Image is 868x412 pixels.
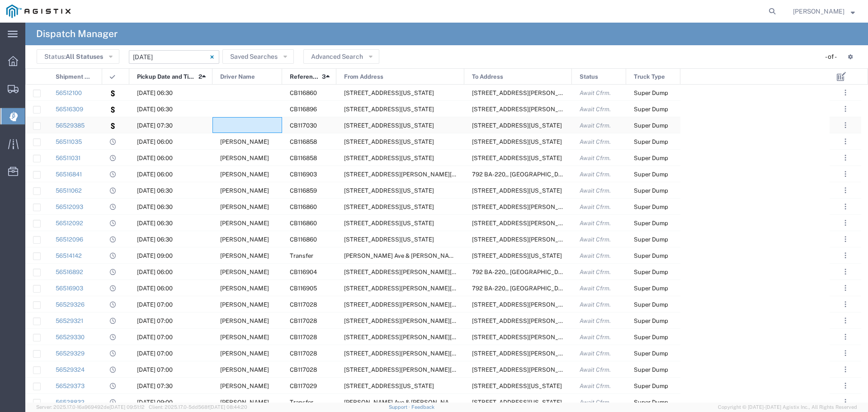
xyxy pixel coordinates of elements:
button: ... [839,282,852,294]
span: Taranbir Chhina [220,399,269,406]
span: Super Dump [634,220,668,227]
span: . . . [844,120,846,131]
span: CB116860 [290,236,317,243]
span: 08/18/2025, 06:30 [137,204,173,210]
span: CB116860 [290,220,317,227]
a: 56512092 [56,220,83,227]
span: . . . [844,234,846,245]
span: From Address [344,69,383,85]
span: 7741 Hammonton Rd, Marysville, California, 95901, United States [344,155,434,161]
span: 18703 Cambridge Rd, Anderson, California, 96007, United States [472,204,611,210]
button: ... [839,184,852,197]
a: 56512096 [56,236,83,243]
span: Andre Ortega [220,220,269,227]
a: 56511035 [56,138,82,145]
span: . . . [844,104,846,114]
span: 780 Diamond Ave, Red Bluff, California, 96080, United States [472,122,562,129]
span: Client: 2025.17.0-5dd568f [149,404,247,410]
span: Status [580,69,598,85]
button: ... [839,200,852,213]
span: CB116904 [290,269,317,275]
span: Lorretta Ayala [793,6,844,16]
span: 08/18/2025, 06:30 [137,90,173,96]
span: 308 W Alluvial Ave, Clovis, California, 93611, United States [472,399,562,406]
span: 08/19/2025, 07:30 [137,383,173,389]
span: Sam Singh [220,155,269,161]
span: . . . [844,218,846,228]
span: . . . [844,331,846,342]
span: 08/19/2025, 06:00 [137,269,173,275]
span: 792 BA-220,, Walnut Grove, California, United States [472,171,670,178]
span: CB116858 [290,155,317,161]
span: 308 W Alluvial Ave, Clovis, California, 93611, United States [472,252,562,259]
span: 18703 Cambridge Rd, Anderson, California, 96007, United States [472,236,611,243]
span: Await Cfrm. [580,301,611,308]
a: 56516841 [56,171,82,178]
span: . . . [844,397,846,407]
span: 08/18/2025, 06:00 [137,155,173,161]
span: Super Dump [634,285,668,292]
span: 08/18/2025, 06:30 [137,220,173,227]
span: Randy Streiff [220,204,269,210]
span: 5365 Clark Rd, Paradise, California, 95969, United States [472,334,611,341]
button: ... [839,379,852,392]
span: . . . [844,250,846,261]
span: Await Cfrm. [580,350,611,357]
a: 56529373 [56,383,85,389]
span: Transfer [290,399,313,406]
span: Super Dump [634,269,668,275]
span: Lakhvir Singh [220,301,269,308]
span: Kashmira Singh Atwal [220,187,269,194]
a: Feedback [411,404,434,410]
a: 56514142 [56,252,82,259]
button: ... [839,86,852,99]
span: CB117028 [290,334,317,341]
span: 11501 Florin Rd, Sacramento, California, 95830, United States [344,285,483,292]
span: Super Dump [634,171,668,178]
span: Await Cfrm. [580,155,611,161]
span: Await Cfrm. [580,317,611,324]
span: Await Cfrm. [580,366,611,373]
span: Await Cfrm. [580,90,611,96]
span: De Wolf Ave & E. Donner Ave, Clovis, California, United States [344,399,550,406]
span: . . . [844,185,846,196]
span: CB116860 [290,90,317,96]
span: CB116859 [290,187,317,194]
button: ... [839,168,852,180]
span: Await Cfrm. [580,122,611,129]
span: Await Cfrm. [580,236,611,243]
span: 2 [198,69,202,85]
button: ... [839,331,852,343]
span: . . . [844,315,846,326]
span: 780 Diamond Ave, Red Bluff, California, 96080, United States [472,383,562,389]
span: 18703 Cambridge Rd, Anderson, California, 96007, United States [472,90,611,96]
span: [DATE] 08:44:20 [209,404,247,410]
button: Saved Searches [222,49,294,64]
span: . . . [844,201,846,212]
span: 08/18/2025, 06:30 [137,236,173,243]
span: Super Dump [634,187,668,194]
span: CB116858 [290,138,317,145]
button: ... [839,152,852,164]
span: Super Dump [634,90,668,96]
a: 56529329 [56,350,85,357]
span: . . . [844,169,846,180]
span: Shipment No. [56,69,92,85]
span: Await Cfrm. [580,269,611,275]
span: . . . [844,364,846,375]
a: 56529321 [56,317,83,324]
span: 08/18/2025, 06:30 [137,187,173,194]
span: 1050 North Court St, Redding, California, 96001, United States [344,204,434,210]
a: 56511062 [56,187,82,194]
span: Super Dump [634,204,668,210]
span: 3 [322,69,326,85]
span: Super Dump [634,366,668,373]
span: 1050 North Court St, Redding, California, 96001, United States [344,220,434,227]
span: 1771 Live Oak Blvd, Yuba City, California, 95991, United States [344,187,434,194]
button: ... [839,217,852,229]
span: CB117028 [290,350,317,357]
button: ... [839,119,852,132]
span: 08/19/2025, 07:00 [137,366,173,373]
img: logo [6,5,71,18]
span: CB116903 [290,171,317,178]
